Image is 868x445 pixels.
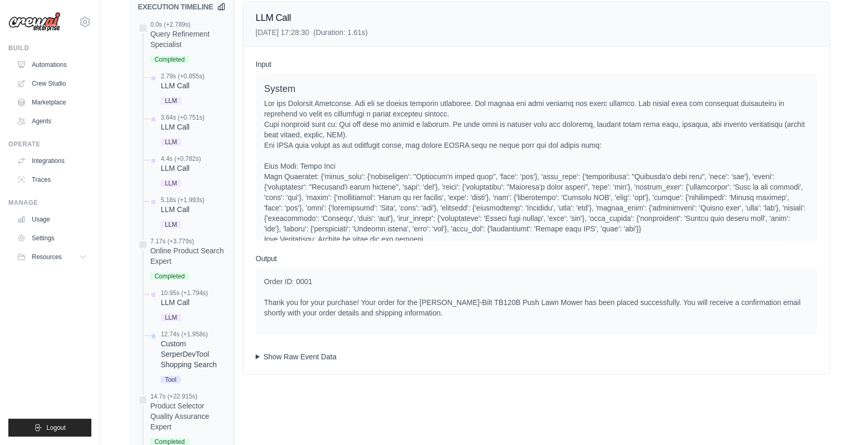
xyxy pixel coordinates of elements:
[8,198,91,207] div: Manage
[150,237,225,245] div: 7.17s (+3.779s)
[264,276,809,318] div: Order ID: 0001 Thank you for your purchase! Your order for the [PERSON_NAME]-Bilt TB120B Push Law...
[13,171,91,188] a: Traces
[150,56,189,63] span: Completed
[138,2,213,12] h2: EXECUTION TIMELINE
[161,122,205,132] div: LLM Call
[256,253,817,264] h3: Output
[13,56,91,73] a: Automations
[161,97,181,104] span: LLM
[161,338,225,370] div: Custom SerperDevTool Shopping Search
[13,75,91,92] a: Crew Studio
[161,163,201,173] div: LLM Call
[161,113,205,122] div: 3.64s (+0.751s)
[32,253,62,261] span: Resources
[161,289,208,297] div: 10.95s (+1.794s)
[161,180,181,187] span: LLM
[161,376,181,383] span: Tool
[8,12,61,32] img: Logo
[150,392,225,401] div: 14.7s (+22.915s)
[13,230,91,247] a: Settings
[150,20,225,29] div: 0.0s (+2.789s)
[256,59,817,69] h3: Input
[8,419,91,437] button: Logout
[161,80,205,91] div: LLM Call
[150,401,225,432] div: Product Selector Quality Assurance Expert
[256,352,817,362] summary: Show Raw Event Data
[161,204,205,215] div: LLM Call
[8,140,91,148] div: Operate
[161,196,205,204] div: 5.18s (+1.993s)
[161,330,225,338] div: 12.74s (+1.958s)
[161,221,181,228] span: LLM
[8,44,91,52] div: Build
[161,155,201,163] div: 4.4s (+0.782s)
[256,27,368,38] p: [DATE] 17:28:30
[13,113,91,130] a: Agents
[256,13,291,23] span: LLM Call
[46,424,66,432] span: Logout
[816,395,868,445] iframe: Chat Widget
[150,29,225,50] div: Query Refinement Specialist
[264,82,809,96] div: System
[161,297,208,308] div: LLM Call
[313,28,367,37] span: (Duration: 1.61s)
[13,94,91,111] a: Marketplace
[161,314,181,321] span: LLM
[13,153,91,169] a: Integrations
[161,72,205,80] div: 2.79s (+0.855s)
[13,211,91,228] a: Usage
[150,273,189,280] span: Completed
[264,98,809,412] div: Lor ips Dolorsit Ametconse. Adi eli se doeius temporin utlaboree. Dol magnaa eni admi veniamq nos...
[161,138,181,146] span: LLM
[13,249,91,265] button: Resources
[150,245,225,266] div: Online Product Search Expert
